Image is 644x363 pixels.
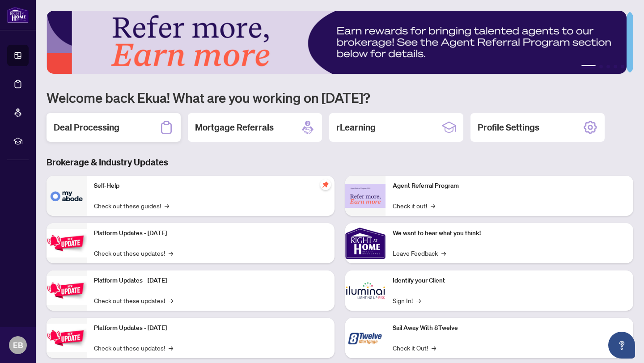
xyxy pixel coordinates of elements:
a: Sign In!→ [393,295,421,305]
h1: Welcome back Ekua! What are you working on [DATE]? [47,89,633,106]
a: Check out these updates!→ [94,248,173,258]
img: Slide 0 [47,11,627,74]
p: Sail Away With 8Twelve [393,323,626,333]
button: Open asap [608,332,635,359]
h2: rLearning [336,121,376,134]
span: → [432,343,436,353]
span: → [441,248,446,258]
a: Check out these updates!→ [94,343,173,353]
button: 5 [621,65,624,68]
button: 2 [599,65,603,68]
button: 4 [614,65,617,68]
img: Sail Away With 8Twelve [345,318,386,358]
span: → [169,248,173,258]
a: Check it Out!→ [393,343,436,353]
button: 3 [606,65,610,68]
img: Agent Referral Program [345,184,386,208]
button: 1 [581,65,596,68]
p: Identify your Client [393,276,626,286]
a: Leave Feedback→ [393,248,446,258]
p: Platform Updates - [DATE] [94,228,327,238]
p: Self-Help [94,181,327,191]
img: Self-Help [47,176,87,216]
img: Platform Updates - July 8, 2025 [47,276,87,304]
h2: Mortgage Referrals [195,121,274,134]
h3: Brokerage & Industry Updates [47,156,633,169]
a: Check out these guides!→ [94,201,169,211]
span: → [416,295,421,305]
h2: Deal Processing [54,121,119,134]
span: → [169,343,173,353]
p: Agent Referral Program [393,181,626,191]
a: Check it out!→ [393,201,435,211]
img: Identify your Client [345,270,386,311]
p: We want to hear what you think! [393,228,626,238]
span: → [431,201,435,211]
span: → [169,295,173,305]
img: Platform Updates - July 21, 2025 [47,229,87,257]
h2: Profile Settings [478,121,539,134]
span: pushpin [320,179,331,190]
span: EB [13,339,23,351]
p: Platform Updates - [DATE] [94,276,327,286]
span: → [165,201,169,211]
p: Platform Updates - [DATE] [94,323,327,333]
img: logo [7,7,29,23]
img: Platform Updates - June 23, 2025 [47,324,87,352]
a: Check out these updates!→ [94,295,173,305]
img: We want to hear what you think! [345,223,386,263]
